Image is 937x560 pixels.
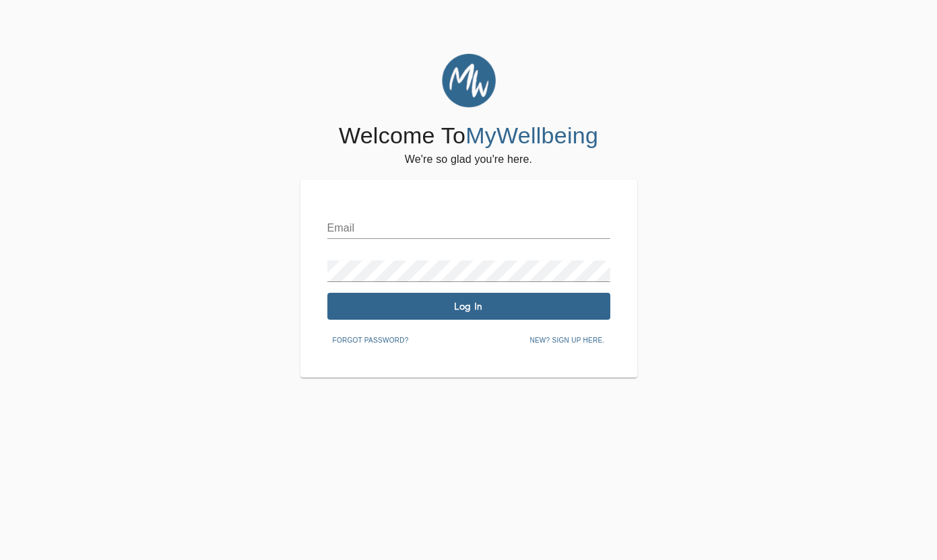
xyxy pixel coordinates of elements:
span: MyWellbeing [465,123,598,148]
h6: We're so glad you're here. [405,150,532,169]
button: Forgot password? [327,330,414,351]
span: Forgot password? [333,335,409,347]
span: New? Sign up here. [529,335,604,347]
img: MyWellbeing [442,54,496,108]
span: Log In [333,300,605,313]
button: New? Sign up here. [524,330,610,351]
a: Forgot password? [327,334,414,345]
h4: Welcome To [339,122,598,150]
button: Log In [327,293,610,320]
